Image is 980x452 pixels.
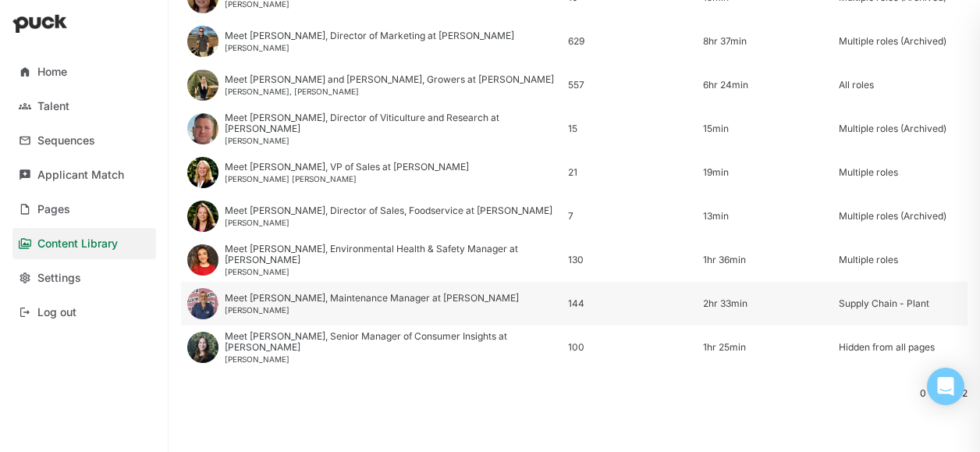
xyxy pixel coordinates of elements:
[703,123,826,134] div: 15min
[703,342,826,353] div: 1hr 25min
[568,254,691,265] div: 130
[839,36,961,47] div: Multiple roles (Archived)
[703,254,826,265] div: 1hr 36min
[839,211,961,222] div: Multiple roles (Archived)
[839,123,961,134] div: Multiple roles (Archived)
[37,100,69,113] div: Talent
[703,211,826,222] div: 13min
[181,388,968,399] div: 0 - 12 of 12
[568,342,691,353] div: 100
[37,203,70,216] div: Pages
[225,305,519,315] div: [PERSON_NAME]
[37,237,118,251] div: Content Library
[225,87,554,96] div: [PERSON_NAME], [PERSON_NAME]
[839,342,961,353] div: Hidden from all pages
[225,205,552,216] div: Meet [PERSON_NAME], Director of Sales, Foodservice at [PERSON_NAME]
[568,298,691,309] div: 144
[225,74,554,85] div: Meet [PERSON_NAME] and [PERSON_NAME], Growers at [PERSON_NAME]
[12,228,156,259] a: Content Library
[225,293,519,304] div: Meet [PERSON_NAME], Maintenance Manager at [PERSON_NAME]
[568,123,691,134] div: 15
[703,80,826,91] div: 6hr 24min
[568,167,691,178] div: 21
[37,169,124,182] div: Applicant Match
[225,354,556,364] div: [PERSON_NAME]
[12,56,156,87] a: Home
[37,66,67,79] div: Home
[225,218,552,227] div: [PERSON_NAME]
[12,159,156,190] a: Applicant Match
[703,298,826,309] div: 2hr 33min
[12,125,156,156] a: Sequences
[839,167,961,178] div: Multiple roles
[839,254,961,265] div: Multiple roles
[37,272,81,285] div: Settings
[568,80,691,91] div: 557
[568,36,691,47] div: 629
[225,136,556,145] div: [PERSON_NAME]
[12,194,156,225] a: Pages
[225,331,556,354] div: Meet [PERSON_NAME], Senior Manager of Consumer Insights at [PERSON_NAME]
[37,134,95,148] div: Sequences
[839,298,961,309] div: Supply Chain - Plant
[839,80,961,91] div: All roles
[12,91,156,122] a: Talent
[703,36,826,47] div: 8hr 37min
[225,244,556,266] div: Meet [PERSON_NAME], Environmental Health & Safety Manager at [PERSON_NAME]
[225,267,556,276] div: [PERSON_NAME]
[225,162,469,173] div: Meet [PERSON_NAME], VP of Sales at [PERSON_NAME]
[12,262,156,294] a: Settings
[703,167,826,178] div: 19min
[225,174,469,183] div: [PERSON_NAME] [PERSON_NAME]
[225,30,514,41] div: Meet [PERSON_NAME], Director of Marketing at [PERSON_NAME]
[568,211,691,222] div: 7
[225,112,556,135] div: Meet [PERSON_NAME], Director of Viticulture and Research at [PERSON_NAME]
[927,368,964,405] div: Open Intercom Messenger
[37,306,76,319] div: Log out
[225,43,514,52] div: [PERSON_NAME]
